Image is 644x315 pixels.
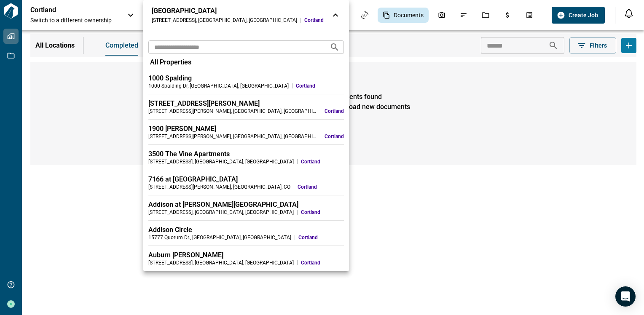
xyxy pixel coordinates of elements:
[148,259,294,266] div: [STREET_ADDRESS] , [GEOGRAPHIC_DATA] , [GEOGRAPHIC_DATA]
[301,209,344,216] span: Cortland
[304,17,324,24] span: Cortland
[148,99,344,108] div: [STREET_ADDRESS][PERSON_NAME]
[615,286,636,307] div: Open Intercom Messenger
[148,108,317,115] div: [STREET_ADDRESS][PERSON_NAME] , [GEOGRAPHIC_DATA] , [GEOGRAPHIC_DATA]
[148,133,317,140] div: [STREET_ADDRESS][PERSON_NAME] , [GEOGRAPHIC_DATA] , [GEOGRAPHIC_DATA]
[152,7,324,15] div: [GEOGRAPHIC_DATA]
[298,184,344,190] span: Cortland
[325,108,344,115] span: Cortland
[296,83,344,89] span: Cortland
[148,184,290,190] div: [STREET_ADDRESS][PERSON_NAME] , [GEOGRAPHIC_DATA] , CO
[148,150,344,158] div: 3500 The Vine Apartments
[298,234,344,241] span: Cortland
[152,17,297,24] div: [STREET_ADDRESS] , [GEOGRAPHIC_DATA] , [GEOGRAPHIC_DATA]
[148,200,344,209] div: Addison at [PERSON_NAME][GEOGRAPHIC_DATA]
[301,259,344,266] span: Cortland
[301,158,344,165] span: Cortland
[148,83,289,89] div: 1000 Spalding Dr , [GEOGRAPHIC_DATA] , [GEOGRAPHIC_DATA]
[148,234,291,241] div: 15777 Quorum Dr. , [GEOGRAPHIC_DATA] , [GEOGRAPHIC_DATA]
[148,209,294,216] div: [STREET_ADDRESS] , [GEOGRAPHIC_DATA] , [GEOGRAPHIC_DATA]
[148,74,344,83] div: 1000 Spalding
[148,226,344,234] div: Addison Circle
[150,58,191,67] span: All Properties
[148,125,344,133] div: 1900 [PERSON_NAME]
[148,251,344,259] div: Auburn [PERSON_NAME]
[326,39,343,56] button: Search projects
[148,158,294,165] div: [STREET_ADDRESS] , [GEOGRAPHIC_DATA] , [GEOGRAPHIC_DATA]
[325,133,344,140] span: Cortland
[148,175,344,184] div: 7166 at [GEOGRAPHIC_DATA]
